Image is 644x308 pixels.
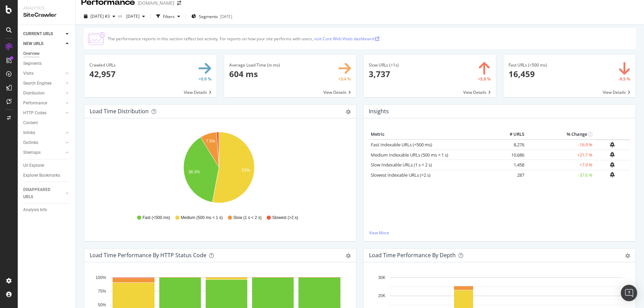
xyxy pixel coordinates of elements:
button: Segments[DATE] [189,11,235,22]
span: Segments [199,14,218,19]
h4: Insights [369,107,389,116]
a: Distribution [23,90,64,97]
text: 53% [242,168,250,173]
a: Analysis Info [23,206,71,214]
span: Slow (1 s < 2 s) [233,215,262,221]
div: Explorer Bookmarks [23,172,60,179]
div: SiteCrawler [23,11,70,19]
div: Performance [23,100,47,107]
div: The performance reports in this section reflect bot activity. For reports on how your site perfor... [108,36,380,42]
th: Metric [369,129,499,140]
text: 20K [378,293,385,298]
div: Load Time Performance by HTTP Status Code [90,252,206,259]
td: 287 [499,170,526,180]
text: 38.3% [188,170,200,174]
svg: A chart. [90,129,348,208]
text: 75% [98,289,106,294]
div: Segments [23,60,42,67]
text: 7.5% [206,139,216,144]
a: Content [23,119,71,127]
a: CURRENT URLS [23,30,64,38]
div: Outlinks [23,139,38,146]
th: # URLS [499,129,526,140]
div: Overview [23,50,40,57]
td: +7.9 % [526,160,594,170]
a: Sitemaps [23,149,64,156]
div: bell-plus [610,152,615,157]
span: Fast (<500 ms) [143,215,170,221]
div: [DATE] [220,14,232,19]
div: Search Engines [23,80,52,87]
span: Slowest (>2 s) [272,215,298,221]
div: Visits [23,70,33,77]
a: Performance [23,100,64,107]
div: Open Intercom Messenger [621,285,637,301]
a: Search Engines [23,80,64,87]
div: CURRENT URLS [23,30,53,38]
div: Analytics [23,5,70,11]
a: HTTP Codes [23,109,64,117]
a: visit Core Web Vitals dashboard . [314,36,380,42]
div: Load Time Performance by Depth [369,252,456,259]
div: Url Explorer [23,162,44,169]
div: bell-plus [610,142,615,147]
text: 30K [378,275,385,280]
button: [DATE] #3 [81,11,118,22]
button: Filters [153,11,183,22]
a: Outlinks [23,139,64,146]
div: Sitemaps [23,149,41,156]
img: CjTTJyXI.png [88,32,105,45]
span: Medium (500 ms < 1 s) [181,215,223,221]
a: Medium Indexable URLs (500 ms < 1 s) [371,152,448,158]
a: Slow Indexable URLs (1 s < 2 s) [371,162,432,168]
div: Distribution [23,90,45,97]
span: 2025 Oct. 1st #3 [90,13,110,19]
div: arrow-right-arrow-left [177,1,181,5]
div: NEW URLS [23,40,43,47]
div: gear [346,253,351,258]
div: Filters [163,14,175,19]
td: -16.9 % [526,140,594,150]
div: Analysis Info [23,206,47,214]
a: Slowest Indexable URLs (>2 s) [371,172,430,178]
text: 50% [98,303,106,307]
div: gear [346,109,351,114]
td: -37.6 % [526,170,594,180]
a: Url Explorer [23,162,71,169]
button: [DATE] [123,11,148,22]
div: Content [23,119,38,127]
div: Load Time Distribution [90,108,149,115]
a: Inlinks [23,129,64,136]
td: 1,458 [499,160,526,170]
a: View More [369,230,630,236]
td: 8,276 [499,140,526,150]
a: Segments [23,60,71,67]
text: 100% [96,275,106,280]
td: +21.7 % [526,150,594,160]
div: Inlinks [23,129,35,136]
div: bell-plus [610,172,615,177]
a: DISAPPEARED URLS [23,186,64,201]
a: Fast Indexable URLs (<500 ms) [371,142,432,148]
a: Overview [23,50,71,57]
th: % Change [526,129,594,140]
a: Explorer Bookmarks [23,172,71,179]
div: HTTP Codes [23,109,46,117]
span: 2025 Sep. 28th [123,13,140,19]
div: DISAPPEARED URLS [23,186,58,201]
div: bell-plus [610,162,615,167]
a: Visits [23,70,64,77]
td: 10,686 [499,150,526,160]
div: gear [625,253,630,258]
a: NEW URLS [23,40,64,47]
span: vs [118,13,123,19]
